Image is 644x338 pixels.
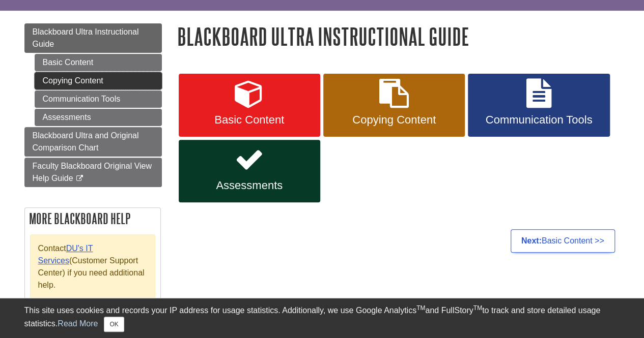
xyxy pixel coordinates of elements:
div: This site uses cookies and records your IP address for usage statistics. Additionally, we use Goo... [24,304,620,332]
a: Faculty Blackboard Original View Help Guide [24,158,162,187]
span: Blackboard Ultra and Original Comparison Chart [33,131,139,152]
a: Next:Basic Content >> [511,229,615,253]
a: Assessments [35,109,162,126]
span: Copying Content [331,113,457,127]
button: Close [104,317,124,332]
a: Blackboard Ultra and Original Comparison Chart [24,127,162,157]
span: Assessments [186,179,313,192]
a: Copying Content [323,74,465,137]
span: Basic Content [186,113,313,127]
a: Basic Content [179,74,320,137]
span: Faculty Blackboard Original View Help Guide [33,162,152,182]
div: Contact (Customer Support Center) if you need additional help. [30,234,155,299]
a: Blackboard Ultra Instructional Guide [24,23,162,53]
sup: TM [416,304,425,312]
a: Communication Tools [468,74,609,137]
strong: Next: [521,236,542,245]
a: Basic Content [35,54,162,71]
div: Guide Page Menu [24,23,162,320]
span: Communication Tools [475,113,602,127]
span: Blackboard Ultra Instructional Guide [33,27,139,48]
a: Assessments [179,140,320,203]
h2: More Blackboard Help [25,208,160,229]
a: Copying Content [35,72,162,89]
a: Read More [58,319,98,328]
a: DU's IT Services [38,244,93,265]
sup: TM [473,304,482,312]
i: This link opens in a new window [75,175,84,182]
h1: Blackboard Ultra Instructional Guide [177,23,620,49]
a: Communication Tools [35,90,162,108]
